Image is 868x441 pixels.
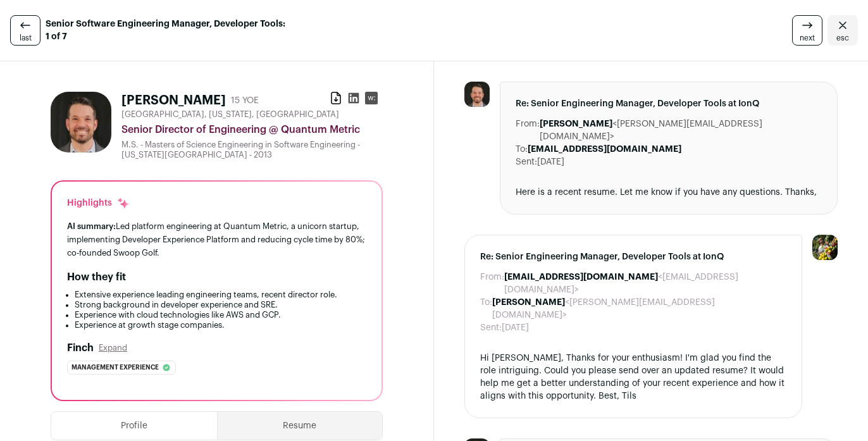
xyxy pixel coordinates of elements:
[51,92,111,152] img: 73ec4d725aedb7209f412062c42d60b609894013631dbd81a4239587db04ccb7
[71,361,159,374] span: Management experience
[121,109,339,120] span: [GEOGRAPHIC_DATA], [US_STATE], [GEOGRAPHIC_DATA]
[792,15,822,46] a: next
[480,271,504,296] dt: From:
[67,270,126,285] h2: How they fit
[480,352,786,402] div: Hi [PERSON_NAME], Thanks for your enthusiasm! I'm glad you find the role intriguing. Could you pl...
[75,310,366,320] li: Experience with cloud technologies like AWS and GCP.
[67,340,94,356] h2: Finch
[75,290,366,300] li: Extensive experience leading engineering teams, recent director role.
[121,122,383,137] div: Senior Director of Engineering @ Quantum Metric
[502,321,529,334] dd: [DATE]
[67,197,130,209] div: Highlights
[528,145,681,154] b: [EMAIL_ADDRESS][DOMAIN_NAME]
[492,298,565,307] b: [PERSON_NAME]
[492,296,786,321] dd: <[PERSON_NAME][EMAIL_ADDRESS][DOMAIN_NAME]>
[51,412,217,440] button: Profile
[828,15,858,46] a: Close
[504,273,658,282] b: [EMAIL_ADDRESS][DOMAIN_NAME]
[10,15,40,46] a: last
[516,97,822,110] span: Re: Senior Engineering Manager, Developer Tools at IonQ
[540,120,612,128] b: [PERSON_NAME]
[75,300,366,310] li: Strong background in developer experience and SRE.
[121,140,383,160] div: M.S. - Masters of Science Engineering in Software Engineering - [US_STATE][GEOGRAPHIC_DATA] - 2013
[218,412,383,440] button: Resume
[516,143,528,156] dt: To:
[800,33,815,43] span: next
[516,156,537,168] dt: Sent:
[836,33,849,43] span: esc
[464,82,490,107] img: 73ec4d725aedb7209f412062c42d60b609894013631dbd81a4239587db04ccb7
[121,92,226,109] h1: [PERSON_NAME]
[812,235,838,260] img: 6689865-medium_jpg
[20,33,32,43] span: last
[516,118,540,143] dt: From:
[480,251,786,263] span: Re: Senior Engineering Manager, Developer Tools at IonQ
[231,94,259,107] div: 15 YOE
[540,118,822,143] dd: <[PERSON_NAME][EMAIL_ADDRESS][DOMAIN_NAME]>
[480,296,492,321] dt: To:
[99,343,127,353] button: Expand
[516,186,822,199] div: Here is a recent resume. Let me know if you have any questions. Thanks,
[67,222,116,230] span: AI summary:
[46,18,286,43] strong: Senior Software Engineering Manager, Developer Tools: 1 of 7
[67,220,366,259] div: Led platform engineering at Quantum Metric, a unicorn startup, implementing Developer Experience ...
[480,321,502,334] dt: Sent:
[504,271,786,296] dd: <[EMAIL_ADDRESS][DOMAIN_NAME]>
[75,320,366,330] li: Experience at growth stage companies.
[537,156,564,168] dd: [DATE]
